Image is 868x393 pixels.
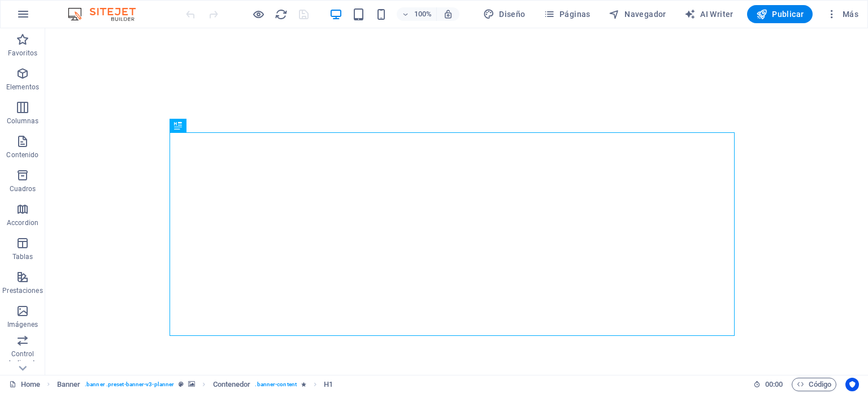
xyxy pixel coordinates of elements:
[255,378,296,391] span: . banner-content
[301,381,306,387] i: El elemento contiene una animación
[792,378,836,391] button: Código
[12,252,33,261] p: Tablas
[544,8,591,20] span: Páginas
[479,5,530,23] div: Diseño (Ctrl+Alt+Y)
[604,5,671,23] button: Navegador
[797,378,831,391] span: Código
[2,286,42,295] p: Prestaciones
[609,8,666,20] span: Navegador
[747,5,813,23] button: Publicar
[7,320,38,329] p: Imágenes
[65,7,150,21] img: Editor Logo
[765,378,783,391] span: 00 00
[397,7,437,21] button: 100%
[753,378,783,391] h6: Tiempo de la sesión
[85,378,174,391] span: . banner .preset-banner-v3-planner
[324,378,333,391] span: Haz clic para seleccionar y doble clic para editar
[7,218,38,227] p: Accordion
[756,8,804,20] span: Publicar
[414,7,432,21] h6: 100%
[845,378,859,391] button: Usercentrics
[539,5,595,23] button: Páginas
[7,116,39,126] p: Columnas
[10,184,36,193] p: Cuadros
[213,378,251,391] span: Haz clic para seleccionar y doble clic para editar
[826,8,858,20] span: Más
[9,378,40,391] a: Haz clic para cancelar la selección y doble clic para abrir páginas
[179,381,184,387] i: Este elemento es un preajuste personalizable
[188,381,195,387] i: Este elemento contiene un fondo
[479,5,530,23] button: Diseño
[251,7,265,21] button: Haz clic para salir del modo de previsualización y seguir editando
[822,5,863,23] button: Más
[57,378,81,391] span: Haz clic para seleccionar y doble clic para editar
[8,49,37,58] p: Favoritos
[274,7,288,21] button: reload
[443,9,453,19] i: Al redimensionar, ajustar el nivel de zoom automáticamente para ajustarse al dispositivo elegido.
[483,8,526,20] span: Diseño
[6,83,39,92] p: Elementos
[680,5,738,23] button: AI Writer
[684,8,734,20] span: AI Writer
[57,378,333,391] nav: breadcrumb
[275,8,288,21] i: Volver a cargar página
[773,380,775,388] span: :
[6,150,38,159] p: Contenido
